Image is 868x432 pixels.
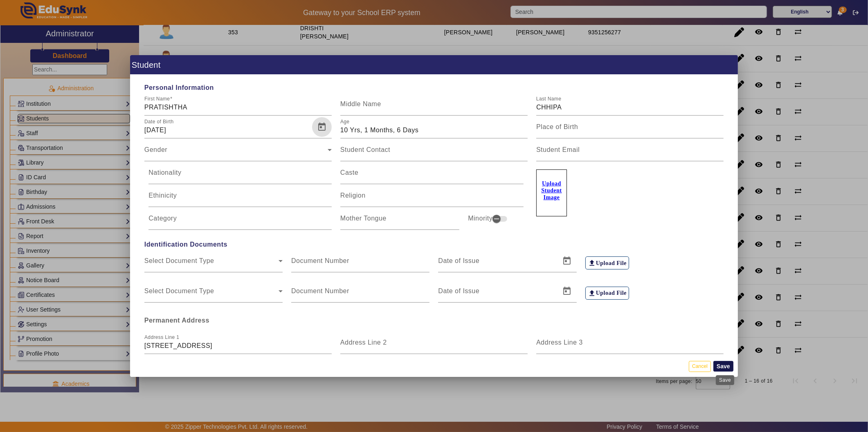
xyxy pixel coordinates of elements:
mat-label: Age [340,119,349,125]
span: Gender [144,148,328,158]
input: Age [340,125,528,135]
input: Date of Birth [144,125,310,135]
mat-label: Select Document Type [144,257,214,264]
u: Upload Student Image [541,180,562,200]
input: Caste [340,171,524,181]
mat-label: Middle Name [340,100,381,107]
span: Identification Documents [140,240,728,249]
input: Document Number [291,289,430,299]
mat-label: Date of Birth [144,119,174,125]
input: First Name* [144,102,332,112]
mat-label: Minority [468,214,492,223]
b: Permanent Address [144,317,209,324]
input: Last Name [536,102,724,112]
input: Ethinicity [148,194,332,204]
input: Address Line 3 [536,341,724,351]
mat-label: First Name [144,96,170,102]
mat-label: Last Name [536,96,561,102]
mat-label: Religion [340,192,366,199]
mat-label: Caste [340,169,358,176]
button: Open calendar [557,251,577,271]
span: Select Document Type [144,289,279,299]
input: Document Number [291,259,430,269]
input: Place of Birth [536,125,724,135]
input: Student Contact [340,148,528,158]
mat-label: Student Email [536,146,580,153]
h1: Student [130,55,738,74]
mat-icon: file_upload [588,259,596,267]
input: Mother Tongue [340,217,459,227]
mat-label: Select Document Type [144,287,214,294]
mat-label: Place of Birth [536,123,578,130]
mat-label: Address Line 3 [536,339,583,346]
mat-label: Document Number [291,257,349,264]
mat-label: Date of Issue [438,257,479,264]
button: Open calendar [557,281,577,301]
button: Open calendar [312,117,332,137]
span: Personal Information [140,83,728,93]
label: Upload File [585,287,629,300]
mat-label: Address Line 2 [340,339,387,346]
mat-label: Student Contact [340,146,390,153]
input: Student Email [536,148,724,158]
input: Address Line 1 [144,341,332,351]
mat-label: Nationality [148,169,181,176]
input: Date of Issue [438,259,555,269]
mat-label: Address Line 1 [144,335,179,340]
mat-label: Gender [144,146,167,153]
mat-label: Document Number [291,287,349,294]
button: Save [713,361,733,372]
mat-label: Date of Issue [438,287,479,294]
button: Cancel [689,361,711,372]
input: Nationality [148,171,332,181]
mat-label: Mother Tongue [340,215,387,222]
label: Upload File [585,256,629,269]
div: Save [716,375,734,385]
input: Category [148,217,332,227]
input: Address Line 2 [340,341,528,351]
mat-icon: file_upload [588,289,596,297]
span: Select Document Type [144,259,279,269]
input: Date of Issue [438,289,555,299]
input: Religion [340,194,524,204]
mat-label: Category [148,215,177,222]
input: Middle Name [340,102,528,112]
mat-label: Ethinicity [148,192,177,199]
